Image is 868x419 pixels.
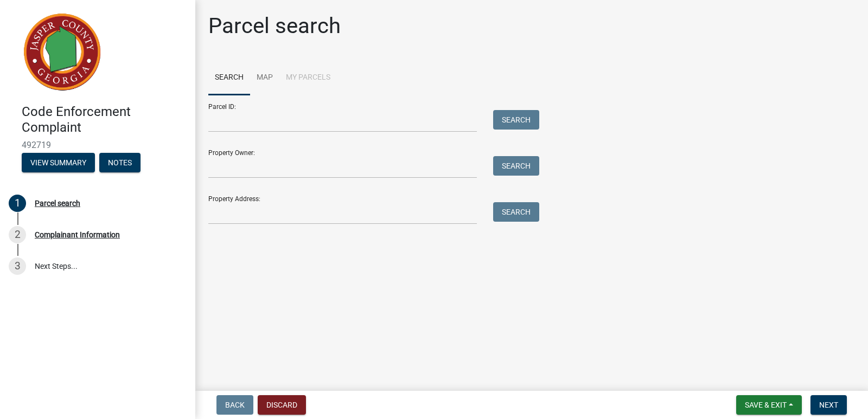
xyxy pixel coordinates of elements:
span: Save & Exit [745,401,787,409]
button: Notes [99,153,141,172]
div: 2 [9,226,26,243]
wm-modal-confirm: Notes [99,159,141,167]
div: 3 [9,257,26,275]
span: 492719 [22,140,174,150]
button: View Summary [22,153,95,172]
div: Parcel search [35,199,80,207]
h4: Code Enforcement Complaint [22,104,187,136]
button: Save & Exit [736,395,802,415]
span: Back [225,401,245,409]
button: Search [493,110,539,130]
button: Discard [258,395,306,415]
wm-modal-confirm: Summary [22,159,95,167]
div: 1 [9,195,26,212]
button: Back [216,395,253,415]
h1: Parcel search [208,13,341,39]
button: Search [493,156,539,176]
img: Jasper County, Georgia [22,11,103,93]
span: Next [819,401,838,409]
div: Complainant Information [35,231,120,238]
button: Next [810,395,847,415]
a: Map [250,61,279,95]
a: Search [208,61,250,95]
button: Search [493,202,539,222]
